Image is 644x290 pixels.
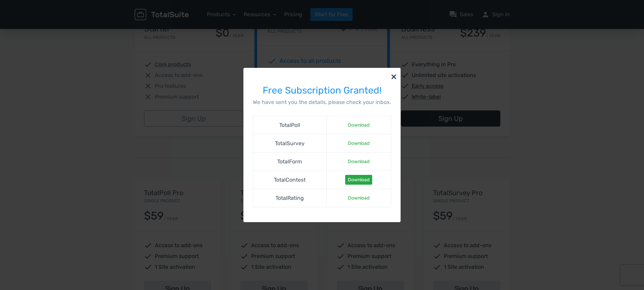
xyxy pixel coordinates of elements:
td: TotalRating [253,189,327,207]
td: TotalForm [253,153,327,171]
td: TotalSurvey [253,134,327,153]
h3: Free Subscription Granted! [253,85,391,96]
td: TotalContest [253,171,327,189]
a: Download [345,157,372,166]
a: Download [345,138,372,148]
p: We have sent you the details, please check your inbox. [253,98,391,106]
a: Download [345,120,372,130]
td: TotalPoll [253,116,327,134]
a: Download [345,193,372,203]
button: × [387,68,401,85]
a: Download [345,175,372,185]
